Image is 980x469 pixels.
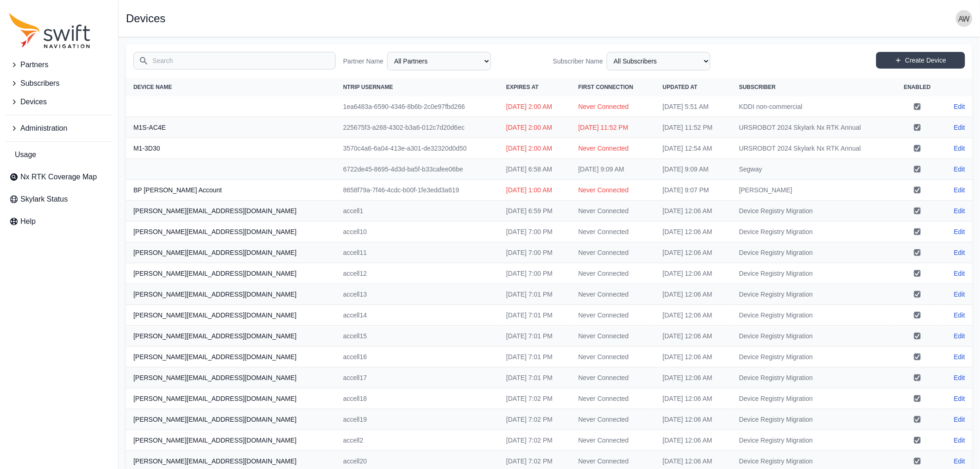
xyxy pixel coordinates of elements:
[954,185,965,195] a: Edit
[126,78,336,96] th: Device Name
[655,96,732,117] td: [DATE] 5:51 AM
[655,326,732,347] td: [DATE] 12:06 AM
[499,263,571,284] td: [DATE] 7:00 PM
[336,222,499,242] td: accell10
[954,436,965,445] a: Edit
[655,201,732,222] td: [DATE] 12:06 AM
[732,305,893,326] td: Device Registry Migration
[571,430,655,451] td: Never Connected
[954,144,965,153] a: Edit
[655,347,732,368] td: [DATE] 12:06 AM
[571,96,655,117] td: Never Connected
[343,57,383,66] label: Partner Name
[954,352,965,361] a: Edit
[499,284,571,305] td: [DATE] 7:01 PM
[732,138,893,159] td: URSROBOT 2024 Skylark Nx RTK Annual
[954,415,965,424] a: Edit
[732,388,893,409] td: Device Registry Migration
[126,117,336,138] th: M1S-AC4E
[126,388,336,409] th: [PERSON_NAME][EMAIL_ADDRESS][DOMAIN_NAME]
[663,84,697,90] span: Updated At
[336,180,499,201] td: 8658f79a-7f46-4cdc-b00f-1fe3edd3a619
[732,117,893,138] td: URSROBOT 2024 Skylark Nx RTK Annual
[655,159,732,180] td: [DATE] 9:09 AM
[732,430,893,451] td: Device Registry Migration
[336,368,499,388] td: accell17
[336,201,499,222] td: accell1
[499,430,571,451] td: [DATE] 7:02 PM
[20,96,47,108] span: Devices
[732,159,893,180] td: Segway
[126,409,336,430] th: [PERSON_NAME][EMAIL_ADDRESS][DOMAIN_NAME]
[20,123,67,134] span: Administration
[954,269,965,278] a: Edit
[126,368,336,388] th: [PERSON_NAME][EMAIL_ADDRESS][DOMAIN_NAME]
[655,180,732,201] td: [DATE] 9:07 PM
[732,326,893,347] td: Device Registry Migration
[336,263,499,284] td: accell12
[126,347,336,368] th: [PERSON_NAME][EMAIL_ADDRESS][DOMAIN_NAME]
[571,263,655,284] td: Never Connected
[893,78,942,96] th: Enabled
[499,159,571,180] td: [DATE] 6:58 AM
[126,284,336,305] th: [PERSON_NAME][EMAIL_ADDRESS][DOMAIN_NAME]
[499,347,571,368] td: [DATE] 7:01 PM
[499,117,571,138] td: [DATE] 2:00 AM
[6,56,113,74] button: Partners
[655,284,732,305] td: [DATE] 12:06 AM
[571,138,655,159] td: Never Connected
[571,201,655,222] td: Never Connected
[133,52,336,70] input: Search
[20,78,59,89] span: Subscribers
[732,263,893,284] td: Device Registry Migration
[20,216,36,227] span: Help
[126,180,336,201] th: BP [PERSON_NAME] Account
[126,242,336,263] th: [PERSON_NAME][EMAIL_ADDRESS][DOMAIN_NAME]
[571,305,655,326] td: Never Connected
[956,10,973,27] img: user photo
[571,368,655,388] td: Never Connected
[954,227,965,236] a: Edit
[553,57,603,66] label: Subscriber Name
[655,242,732,263] td: [DATE] 12:06 AM
[954,290,965,299] a: Edit
[20,194,68,205] span: Skylark Status
[126,430,336,451] th: [PERSON_NAME][EMAIL_ADDRESS][DOMAIN_NAME]
[336,96,499,117] td: 1ea6483a-6590-4346-8b6b-2c0e97fbd266
[571,284,655,305] td: Never Connected
[571,180,655,201] td: Never Connected
[732,78,893,96] th: Subscriber
[499,242,571,263] td: [DATE] 7:00 PM
[607,52,710,70] select: Subscriber
[499,222,571,242] td: [DATE] 7:00 PM
[6,190,113,209] a: Skylark Status
[6,212,113,231] a: Help
[954,456,965,466] a: Edit
[954,394,965,403] a: Edit
[655,263,732,284] td: [DATE] 12:06 AM
[126,138,336,159] th: M1-3D30
[732,409,893,430] td: Device Registry Migration
[499,388,571,409] td: [DATE] 7:02 PM
[387,52,491,70] select: Partner Name
[571,409,655,430] td: Never Connected
[506,84,539,90] span: Expires At
[126,13,165,24] h1: Devices
[336,159,499,180] td: 6722de45-8695-4d3d-ba5f-b33cafee06be
[732,96,893,117] td: KDDI non-commercial
[655,305,732,326] td: [DATE] 12:06 AM
[6,93,113,111] button: Devices
[954,165,965,174] a: Edit
[126,201,336,222] th: [PERSON_NAME][EMAIL_ADDRESS][DOMAIN_NAME]
[336,326,499,347] td: accell15
[954,373,965,382] a: Edit
[126,222,336,242] th: [PERSON_NAME][EMAIL_ADDRESS][DOMAIN_NAME]
[126,263,336,284] th: [PERSON_NAME][EMAIL_ADDRESS][DOMAIN_NAME]
[336,138,499,159] td: 3570c4a6-6a04-413e-a301-de32320d0d50
[499,138,571,159] td: [DATE] 2:00 AM
[6,119,113,138] button: Administration
[732,222,893,242] td: Device Registry Migration
[20,59,48,70] span: Partners
[571,388,655,409] td: Never Connected
[336,430,499,451] td: accell2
